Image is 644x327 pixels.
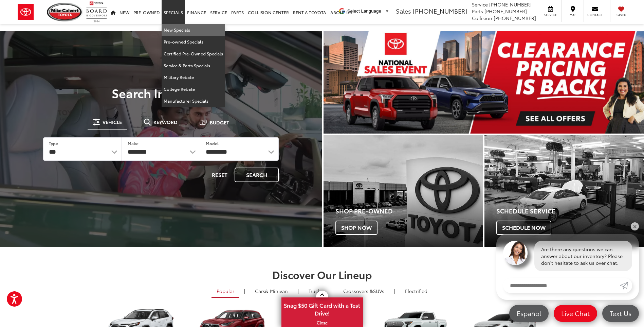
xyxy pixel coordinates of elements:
span: & Minivan [265,288,288,294]
span: Parts [472,8,483,15]
li: | [242,288,247,294]
h3: Search Inventory [29,86,294,100]
span: Text Us [606,309,635,317]
div: Are there any questions we can answer about our inventory? Please don't hesitate to ask us over c... [534,241,632,271]
span: Service [472,1,488,8]
img: Mike Calvert Toyota [47,3,83,21]
span: Saved [614,13,629,17]
span: Español [513,309,545,317]
span: Live Chat [558,309,593,317]
span: Select Language [347,8,381,14]
label: Type [49,140,58,146]
span: Budget [210,120,229,125]
a: Popular [211,285,239,298]
a: Pre-owned Specials [162,36,225,48]
span: Shop Now [335,221,378,235]
li: | [331,288,335,294]
a: Manufacturer Specials [162,95,225,107]
span: Sales [396,6,411,15]
span: [PHONE_NUMBER] [413,6,467,15]
li: | [296,288,300,294]
div: Toyota [484,135,644,247]
div: Toyota [324,135,483,247]
a: Español [509,305,549,322]
span: Keyword [153,120,178,124]
span: Schedule Now [496,221,551,235]
a: New Specials [162,24,225,36]
span: Vehicle [103,120,122,124]
span: Map [565,13,580,17]
a: Schedule Service Schedule Now [484,135,644,247]
a: Trucks [303,285,328,297]
a: Cars [250,285,293,297]
label: Make [128,140,139,146]
a: Live Chat [554,305,597,322]
h4: Schedule Service [496,208,644,214]
a: Select Language​ [347,8,389,14]
a: Shop Pre-Owned Shop Now [324,135,483,247]
li: | [392,288,397,294]
button: Search [235,168,279,182]
img: Agent profile photo [503,241,528,265]
a: SUVs [338,285,389,297]
span: [PHONE_NUMBER] [494,15,536,21]
h4: Shop Pre-Owned [335,208,483,214]
a: Submit [620,278,632,293]
button: Reset [206,168,233,182]
span: ▼ [385,8,389,14]
a: Certified Pre-Owned Specials [162,48,225,60]
span: [PHONE_NUMBER] [484,8,527,15]
input: Enter your message [503,278,620,293]
a: College Rebate [162,83,225,95]
h2: Discover Our Lineup [83,269,562,280]
a: Military Rebate [162,71,225,83]
span: Crossovers & [343,288,373,294]
span: Collision [472,15,492,21]
a: Text Us [602,305,639,322]
span: Contact [587,13,603,17]
a: Service & Parts Specials [162,60,225,72]
span: [PHONE_NUMBER] [489,1,532,8]
span: Snag $50 Gift Card with a Test Drive! [282,298,362,319]
label: Model [206,140,219,146]
span: ​ [383,8,383,14]
a: Electrified [400,285,433,297]
span: Service [543,13,558,17]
